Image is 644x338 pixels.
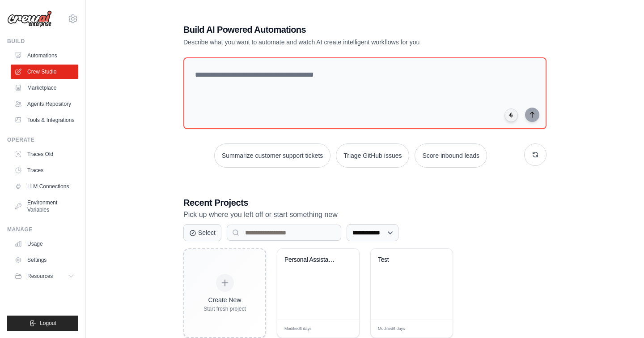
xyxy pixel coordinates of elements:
[524,143,547,166] button: Get new suggestions
[11,163,78,178] a: Traces
[27,273,53,280] span: Resources
[11,113,78,127] a: Tools & Integrations
[336,143,409,168] button: Triage GitHub issues
[415,143,487,168] button: Score inbound leads
[11,269,78,283] button: Resources
[11,237,78,251] a: Usage
[338,325,346,332] span: Edit
[504,108,518,122] button: Click to speak your automation idea
[183,224,221,241] button: Select
[284,326,312,332] span: Modified 6 days
[11,253,78,267] a: Settings
[11,81,78,95] a: Marketplace
[7,226,78,233] div: Manage
[183,23,484,36] h1: Build AI Powered Automations
[378,326,405,332] span: Modified 6 days
[11,65,78,79] a: Crew Studio
[11,179,78,194] a: LLM Connections
[11,97,78,111] a: Agents Repository
[7,136,78,143] div: Operate
[183,209,547,221] p: Pick up where you left off or start something new
[7,10,52,27] img: Logo
[284,256,339,264] div: Personal Assistant - Weekly Email & Calendar Summary
[40,320,56,327] span: Logout
[432,325,439,332] span: Edit
[378,256,432,264] div: Test
[203,305,246,312] div: Start fresh project
[7,316,78,331] button: Logout
[7,38,78,45] div: Build
[214,143,330,168] button: Summarize customer support tickets
[11,195,78,217] a: Environment Variables
[183,196,547,209] h3: Recent Projects
[11,48,78,63] a: Automations
[203,295,246,304] div: Create New
[11,147,78,161] a: Traces Old
[183,38,484,47] p: Describe what you want to automate and watch AI create intelligent workflows for you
